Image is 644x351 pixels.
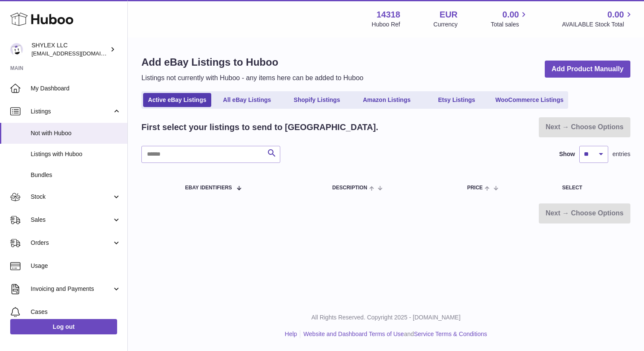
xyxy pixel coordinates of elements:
span: Bundles [31,171,121,179]
div: Select [562,185,622,191]
a: Help [285,331,297,337]
span: 0.00 [607,9,624,20]
a: Add Product Manually [545,61,630,78]
span: Invoicing and Payments [31,285,112,293]
label: Show [559,150,575,158]
a: Log out [10,319,117,334]
span: My Dashboard [31,84,121,93]
span: AVAILABLE Stock Total [562,20,634,29]
div: SHYLEX LLC [32,41,108,58]
div: Huboo Ref [372,20,400,29]
span: Listings with Huboo [31,150,121,158]
span: Not with Huboo [31,129,121,137]
img: partenariats@shylex.fr [10,43,23,56]
span: Listings [31,107,112,116]
span: Description [332,185,367,191]
a: Shopify Listings [283,93,351,107]
a: Etsy Listings [423,93,491,107]
span: 0.00 [503,9,519,20]
span: Usage [31,262,121,270]
span: entries [612,150,630,158]
li: and [300,330,487,338]
h2: First select your listings to send to [GEOGRAPHIC_DATA]. [141,122,378,133]
a: WooCommerce Listings [492,93,566,107]
span: Orders [31,239,112,247]
span: eBay Identifiers [185,185,232,191]
span: Sales [31,216,112,224]
p: Listings not currently with Huboo - any items here can be added to Huboo [141,73,363,83]
a: Service Terms & Conditions [414,331,487,337]
a: 0.00 AVAILABLE Stock Total [562,9,634,29]
h1: Add eBay Listings to Huboo [141,55,363,69]
p: All Rights Reserved. Copyright 2025 - [DOMAIN_NAME] [135,313,637,322]
a: Website and Dashboard Terms of Use [303,331,404,337]
span: Cases [31,308,121,316]
a: All eBay Listings [213,93,281,107]
strong: EUR [440,9,457,20]
a: Amazon Listings [353,93,421,107]
a: 0.00 Total sales [491,9,529,29]
a: Active eBay Listings [143,93,211,107]
span: Total sales [491,20,529,29]
span: Stock [31,193,112,201]
div: Currency [434,20,458,29]
span: [EMAIL_ADDRESS][DOMAIN_NAME] [32,50,125,57]
span: Price [467,185,483,191]
strong: 14318 [377,9,400,20]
